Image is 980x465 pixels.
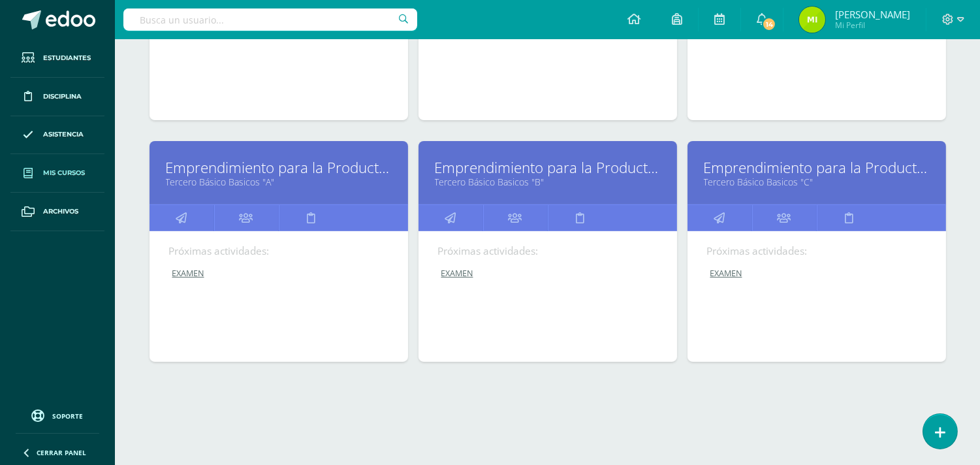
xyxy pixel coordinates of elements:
a: Soporte [16,406,99,424]
img: ad1c524e53ec0854ffe967ebba5dabc8.png [799,7,825,33]
a: Emprendimiento para la Productividad [435,157,661,178]
a: Asistencia [10,116,104,155]
span: Cerrar panel [37,448,86,457]
span: Mi Perfil [835,20,910,31]
a: Tercero Básico Basicos "B" [435,176,661,188]
a: Tercero Básico Basicos "A" [166,176,392,188]
span: Disciplina [43,91,82,102]
input: Busca un usuario... [123,8,417,31]
span: Archivos [43,206,78,217]
div: Próximas actividades: [169,244,388,258]
a: EXAMEN [707,268,928,279]
a: EXAMEN [438,268,659,279]
a: Estudiantes [10,39,104,78]
span: Soporte [53,411,84,421]
a: Emprendimiento para la Productividad [166,157,392,178]
div: Próximas actividades: [707,244,926,258]
span: [PERSON_NAME] [835,8,910,21]
span: Asistencia [43,129,84,140]
a: EXAMEN [169,268,390,279]
a: Emprendimiento para la Productividad [704,157,930,178]
a: Disciplina [10,78,104,116]
span: Mis cursos [43,168,85,178]
span: Estudiantes [43,53,91,63]
div: Próximas actividades: [438,244,657,258]
span: 14 [762,17,776,31]
a: Mis cursos [10,154,104,193]
a: Tercero Básico Basicos "C" [704,176,930,188]
a: Archivos [10,193,104,231]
